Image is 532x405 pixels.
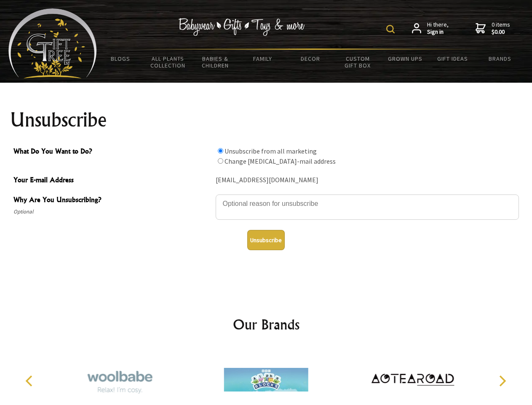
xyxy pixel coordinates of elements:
a: 0 items$0.00 [476,21,510,36]
a: All Plants Collection [144,50,192,74]
img: product search [386,25,395,33]
img: Babyware - Gifts - Toys and more... [8,8,97,78]
span: Your E-mail Address [13,175,211,187]
span: Hi there, [427,21,449,36]
textarea: Why Are You Unsubscribing? [216,194,519,220]
label: Unsubscribe from all marketing [225,147,317,155]
img: Babywear - Gifts - Toys & more [179,18,305,36]
div: [EMAIL_ADDRESS][DOMAIN_NAME] [216,174,519,187]
a: Custom Gift Box [334,50,382,74]
span: Optional [13,207,211,217]
h2: Our Brands [17,314,516,335]
input: What Do You Want to Do? [218,158,223,164]
button: Previous [21,372,40,390]
button: Unsubscribe [247,230,285,250]
input: What Do You Want to Do? [218,148,223,154]
a: Brands [476,50,524,67]
strong: Sign in [427,28,449,36]
a: BLOGS [97,50,144,67]
a: Hi there,Sign in [412,21,449,36]
a: Decor [286,50,334,67]
strong: $0.00 [492,28,510,36]
label: Change [MEDICAL_DATA]-mail address [225,157,336,165]
a: Gift Ideas [429,50,476,67]
a: Family [239,50,287,67]
a: Babies & Children [192,50,239,74]
h1: Unsubscribe [10,110,522,130]
span: 0 items [492,21,510,36]
button: Next [493,372,511,390]
span: What Do You Want to Do? [13,146,211,158]
span: Why Are You Unsubscribing? [13,194,211,207]
a: Grown Ups [381,50,429,67]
